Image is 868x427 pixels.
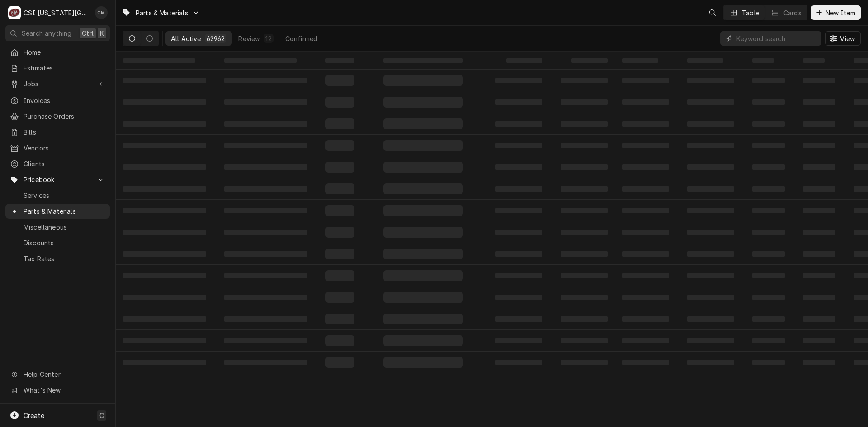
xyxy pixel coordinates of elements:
span: ‌ [325,183,354,194]
span: Jobs [24,79,92,89]
span: View [838,34,857,43]
span: ‌ [752,208,785,213]
span: ‌ [123,78,206,83]
span: ‌ [224,121,307,127]
span: ‌ [325,140,354,151]
a: Go to Help Center [5,367,110,382]
span: ‌ [325,249,354,259]
div: Review [238,34,260,43]
span: ‌ [224,295,307,300]
span: ‌ [325,292,354,303]
span: Discounts [24,238,105,248]
span: ‌ [506,58,542,63]
span: ‌ [495,316,542,322]
span: ‌ [224,143,307,148]
span: ‌ [687,251,734,257]
span: ‌ [383,314,463,324]
span: ‌ [383,249,463,259]
span: ‌ [803,273,835,278]
a: Purchase Orders [5,109,110,124]
span: ‌ [123,316,206,322]
span: ‌ [803,295,835,300]
span: ‌ [495,186,542,192]
span: ‌ [561,99,608,105]
span: ‌ [123,251,206,257]
div: 12 [265,34,271,43]
span: ‌ [383,227,463,238]
span: Parts & Materials [136,8,188,18]
span: Services [24,191,105,200]
button: New Item [811,5,861,20]
span: ‌ [383,292,463,303]
span: ‌ [752,121,785,127]
span: ‌ [803,99,835,105]
span: ‌ [325,270,354,281]
span: ‌ [803,316,835,322]
span: ‌ [224,316,307,322]
span: ‌ [561,360,608,365]
span: ‌ [123,338,206,343]
span: ‌ [571,58,608,63]
span: ‌ [687,58,723,63]
span: ‌ [687,208,734,213]
button: Search anythingCtrlK [5,25,110,41]
span: ‌ [495,121,542,127]
span: ‌ [561,208,608,213]
span: ‌ [803,360,835,365]
span: ‌ [687,316,734,322]
span: ‌ [622,230,669,235]
span: ‌ [325,162,354,173]
span: ‌ [495,251,542,257]
input: Keyword search [736,31,817,46]
span: ‌ [224,99,307,105]
span: ‌ [622,164,669,170]
span: Home [24,47,105,57]
span: ‌ [561,338,608,343]
span: ‌ [687,230,734,235]
span: Miscellaneous [24,222,105,232]
a: Vendors [5,141,110,155]
span: ‌ [622,99,669,105]
span: ‌ [803,186,835,192]
span: ‌ [561,295,608,300]
span: ‌ [561,251,608,257]
span: ‌ [687,164,734,170]
span: ‌ [224,208,307,213]
span: ‌ [622,338,669,343]
span: Ctrl [82,28,94,38]
span: What's New [24,385,104,395]
span: ‌ [687,99,734,105]
a: Go to Parts & Materials [118,5,203,20]
span: ‌ [561,186,608,192]
span: ‌ [123,99,206,105]
a: Go to Pricebook [5,172,110,187]
span: ‌ [495,99,542,105]
span: ‌ [325,205,354,216]
span: ‌ [123,143,206,148]
span: ‌ [224,273,307,278]
span: Invoices [24,96,105,105]
span: ‌ [325,227,354,238]
span: ‌ [224,360,307,365]
span: ‌ [325,75,354,86]
span: ‌ [561,230,608,235]
span: Purchase Orders [24,112,105,121]
span: ‌ [752,58,774,63]
span: ‌ [224,58,297,63]
span: New Item [824,8,857,18]
span: ‌ [752,316,785,322]
span: ‌ [123,360,206,365]
span: ‌ [803,143,835,148]
span: ‌ [383,75,463,86]
span: ‌ [752,338,785,343]
span: ‌ [687,360,734,365]
span: ‌ [803,58,825,63]
a: Go to Jobs [5,76,110,91]
span: ‌ [622,273,669,278]
span: Vendors [24,143,105,153]
span: ‌ [687,121,734,127]
a: Bills [5,125,110,140]
span: ‌ [803,251,835,257]
span: ‌ [383,270,463,281]
span: ‌ [383,162,463,173]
